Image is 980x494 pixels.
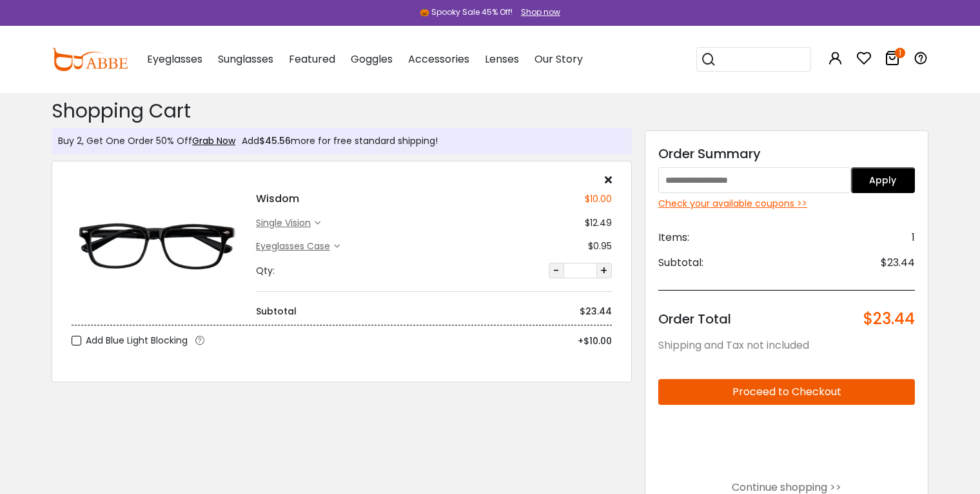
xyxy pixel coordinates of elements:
[658,379,915,405] button: Proceed to Checkout
[851,167,916,193] button: Apply
[420,6,513,18] div: 🎃 Spooky Sale 45% Off!
[578,334,612,347] span: +$10.00
[259,134,291,147] span: $45.56
[514,6,560,17] a: Shop now
[521,6,560,18] div: Shop now
[585,192,612,206] div: $10.00
[585,216,612,230] div: $12.49
[912,230,915,245] span: 1
[588,240,612,253] div: $0.95
[408,52,469,67] span: Accessories
[218,52,273,67] span: Sunglasses
[256,216,315,230] div: single vision
[580,305,612,318] div: $23.44
[885,53,900,68] a: 1
[235,134,438,148] div: Add more for free standard shipping!
[256,240,334,253] div: Eyeglasses Case
[658,144,915,163] div: Order Summary
[658,230,689,245] span: Items:
[147,52,202,67] span: Eyeglasses
[52,48,128,71] img: abbeglasses.com
[52,99,632,123] h2: Shopping Cart
[658,338,915,353] div: Shipping and Tax not included
[895,48,905,58] i: 1
[72,203,243,289] img: Wisdom
[86,333,188,349] span: Add Blue Light Blocking
[485,52,519,67] span: Lenses
[192,134,235,147] a: Grab Now
[534,52,583,67] span: Our Story
[256,191,299,207] h4: Wisdom
[256,264,275,278] div: Qty:
[256,305,297,318] div: Subtotal
[351,52,393,67] span: Goggles
[58,134,235,148] div: Buy 2, Get One Order 50% Off
[658,255,703,271] span: Subtotal:
[658,310,731,328] span: Order Total
[289,52,335,67] span: Featured
[658,197,915,211] div: Check your available coupons >>
[881,255,915,271] span: $23.44
[549,263,564,278] button: -
[658,415,915,469] iframe: PayPal
[596,263,612,278] button: +
[863,310,915,328] span: $23.44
